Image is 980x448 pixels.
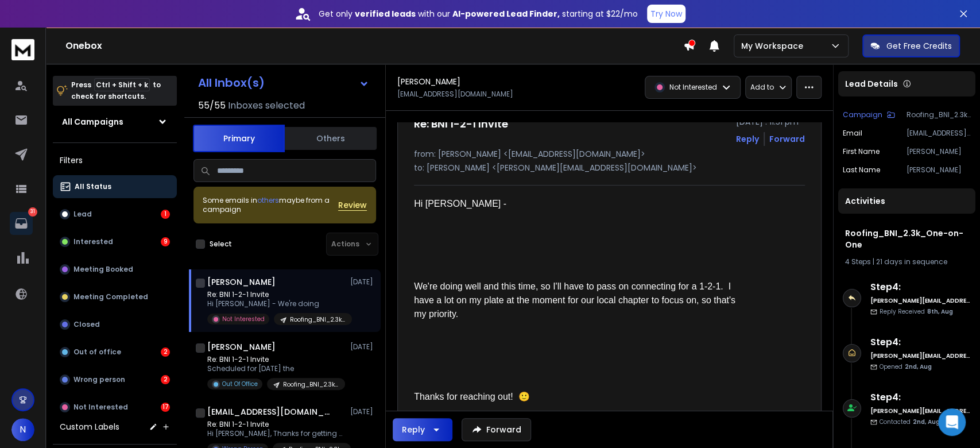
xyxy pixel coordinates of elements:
strong: AI-powered Lead Finder, [452,8,560,20]
p: Re: BNI 1-2-1 Invite [207,420,345,429]
p: 31 [28,207,37,217]
div: Thanks for reaching out! 🙂 [414,390,749,404]
div: 2 [161,347,170,357]
div: Some emails in maybe from a campaign [203,196,338,214]
h1: Re: BNI 1-2-1 Invite [414,116,508,132]
button: Meeting Completed [53,285,177,308]
button: Out of office2 [53,341,177,364]
h6: Step 4 : [870,335,971,349]
a: 31 [10,212,33,235]
p: Opened [880,362,932,371]
span: 2nd, Aug [905,362,932,371]
h6: [PERSON_NAME][EMAIL_ADDRESS][DOMAIN_NAME] [870,296,971,305]
p: Re: BNI 1-2-1 Invite [207,355,345,364]
div: We're doing well and this time, so I'll have to pass on connecting for a 1-2-1. I have a lot on m... [414,280,749,321]
p: to: [PERSON_NAME] <[PERSON_NAME][EMAIL_ADDRESS][DOMAIN_NAME]> [414,162,805,173]
button: All Inbox(s) [189,71,378,94]
span: 55 / 55 [198,99,226,113]
p: [DATE] [350,342,376,352]
h1: Roofing_BNI_2.3k_One-on-One [845,227,969,250]
p: Not Interested [73,403,128,412]
p: Email [843,129,862,138]
span: Review [338,199,367,211]
h6: [PERSON_NAME][EMAIL_ADDRESS][DOMAIN_NAME] [870,352,971,360]
p: Closed [73,320,100,329]
span: 4 Steps [845,257,871,267]
p: Interested [73,237,113,246]
h3: Filters [53,152,177,168]
div: Activities [838,188,975,214]
p: Press to check for shortcuts. [71,79,161,102]
div: Reply [402,424,425,435]
button: All Status [53,175,177,198]
div: 1 [161,210,170,219]
h6: Step 4 : [870,280,971,294]
span: 8th, Aug [927,307,953,316]
h6: [PERSON_NAME][EMAIL_ADDRESS][DOMAIN_NAME] [870,407,971,415]
button: Interested9 [53,230,177,253]
p: Get only with our starting at $22/mo [319,8,638,20]
p: Reply Received [880,307,953,316]
h3: Inboxes selected [228,99,305,113]
button: Reply [393,418,452,441]
button: All Campaigns [53,110,177,133]
button: Wrong person2 [53,368,177,391]
span: 21 days in sequence [876,257,947,267]
h1: [EMAIL_ADDRESS][DOMAIN_NAME] [207,406,334,418]
button: Not Interested17 [53,396,177,419]
button: Campaign [843,110,895,119]
h1: All Inbox(s) [198,77,265,88]
p: Campaign [843,110,882,119]
p: First Name [843,147,880,156]
button: Meeting Booked [53,258,177,281]
p: Meeting Completed [73,292,148,302]
button: Forward [462,418,531,441]
p: [DATE] [350,407,376,416]
div: Forward [769,133,805,145]
strong: verified leads [355,8,416,20]
div: Open Intercom Messenger [938,408,966,436]
button: Try Now [647,5,685,23]
p: Try Now [650,8,682,20]
div: 9 [161,237,170,246]
button: Others [285,126,377,151]
div: Hi [PERSON_NAME] - [414,197,749,211]
div: 2 [161,375,170,384]
button: Get Free Credits [862,34,960,57]
span: 2nd, Aug [913,418,940,426]
h6: Step 4 : [870,391,971,404]
p: Wrong person [73,375,125,384]
p: Hi [PERSON_NAME] - We're doing [207,299,345,308]
button: Closed [53,313,177,336]
div: | [845,257,969,267]
p: [PERSON_NAME] [907,165,971,175]
h1: [PERSON_NAME] [207,276,276,288]
h1: [PERSON_NAME] [207,341,276,353]
p: Hi [PERSON_NAME], Thanks for getting back [207,429,345,438]
p: Roofing_BNI_2.3k_One-on-One [907,110,971,119]
p: Last Name [843,165,880,175]
p: [EMAIL_ADDRESS][DOMAIN_NAME] [397,90,513,99]
div: 17 [161,403,170,412]
p: Lead Details [845,78,898,90]
p: [PERSON_NAME] [907,147,971,156]
button: Primary [193,125,285,152]
h3: Custom Labels [60,421,119,432]
button: N [11,418,34,441]
span: others [257,195,279,205]
p: Not Interested [669,83,717,92]
p: Out of office [73,347,121,357]
span: Ctrl + Shift + k [94,78,150,91]
p: Contacted [880,418,940,426]
button: Reply [736,133,759,145]
p: Roofing_BNI_2.3k_One-on-One [290,315,345,324]
p: Scheduled for [DATE] the [207,364,345,373]
img: logo [11,39,34,60]
p: Out Of Office [222,380,258,388]
p: [EMAIL_ADDRESS][DOMAIN_NAME] [907,129,971,138]
p: My Workspace [741,40,808,52]
h1: [PERSON_NAME] [397,76,460,87]
p: Meeting Booked [73,265,133,274]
